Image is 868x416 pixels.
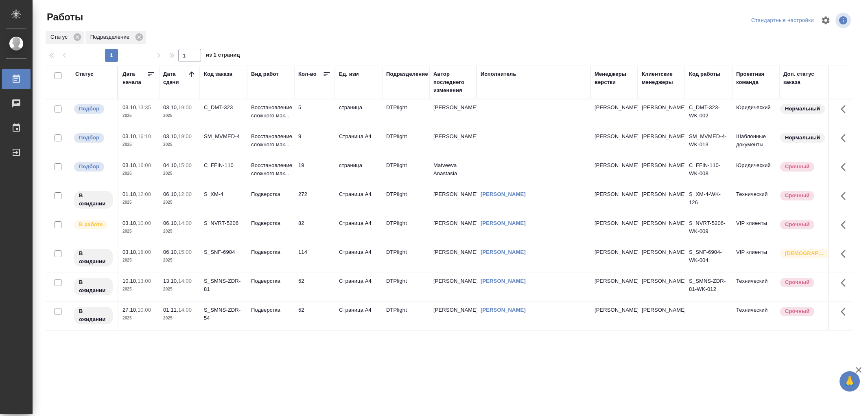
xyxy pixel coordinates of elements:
[163,169,196,178] p: 2025
[73,103,114,114] div: Можно подбирать исполнителей
[50,33,70,41] p: Статус
[178,162,192,168] p: 15:00
[429,302,477,330] td: [PERSON_NAME]
[429,99,477,128] td: [PERSON_NAME]
[749,14,816,27] div: split button
[122,198,155,207] p: 2025
[429,128,477,157] td: [PERSON_NAME]
[595,190,634,198] p: [PERSON_NAME]
[836,244,855,264] button: Здесь прячутся важные кнопки
[335,273,382,302] td: Страница А4
[90,33,132,41] p: Подразделение
[685,186,732,215] td: S_XM-4-WK-126
[836,157,855,177] button: Здесь прячутся важные кнопки
[73,161,114,172] div: Можно подбирать исполнителей
[685,244,732,273] td: S_SNF-6904-WK-004
[163,314,196,322] p: 2025
[163,307,178,313] p: 01.11,
[335,157,382,186] td: страница
[204,306,243,322] div: S_SMNS-ZDR-54
[429,215,477,244] td: [PERSON_NAME]
[138,104,151,110] p: 13:35
[595,103,634,112] p: [PERSON_NAME]
[79,105,99,113] p: Подбор
[204,132,243,141] div: SM_MVMED-4
[386,70,428,78] div: Подразделение
[836,186,855,206] button: Здесь прячутся важные кнопки
[163,191,178,197] p: 06.10,
[382,215,429,244] td: DTPlight
[178,307,192,313] p: 14:00
[785,134,820,142] p: Нормальный
[122,285,155,293] p: 2025
[481,70,516,78] div: Исполнитель
[595,132,634,141] p: [PERSON_NAME]
[122,249,138,255] p: 03.10,
[122,104,138,110] p: 03.10,
[45,11,83,24] span: Работы
[339,70,359,78] div: Ед. изм
[685,99,732,128] td: C_DMT-323-WK-002
[163,256,196,264] p: 2025
[163,278,178,284] p: 13.10,
[732,244,779,273] td: VIP клиенты
[429,273,477,302] td: [PERSON_NAME]
[638,302,685,330] td: [PERSON_NAME]
[163,104,178,110] p: 03.10,
[79,278,108,295] p: В ожидании
[163,162,178,168] p: 04.10,
[294,99,335,128] td: 5
[251,190,290,198] p: Подверстка
[732,157,779,186] td: Юридический
[481,307,526,313] a: [PERSON_NAME]
[79,249,108,266] p: В ожидании
[178,278,192,284] p: 14:00
[836,302,855,321] button: Здесь прячутся важные кнопки
[138,278,151,284] p: 13:00
[843,373,857,390] span: 🙏
[429,244,477,273] td: [PERSON_NAME]
[138,191,151,197] p: 12:00
[732,99,779,128] td: Юридический
[481,220,526,226] a: [PERSON_NAME]
[595,219,634,227] p: [PERSON_NAME]
[689,70,720,78] div: Код работы
[178,104,192,110] p: 19:00
[138,133,151,139] p: 16:10
[251,306,290,314] p: Подверстка
[163,112,196,120] p: 2025
[835,13,853,28] span: Посмотреть информацию
[294,128,335,157] td: 9
[382,157,429,186] td: DTPlight
[335,128,382,157] td: Страница А4
[73,132,114,143] div: Можно подбирать исполнителей
[638,186,685,215] td: [PERSON_NAME]
[382,128,429,157] td: DTPlight
[595,306,634,314] p: [PERSON_NAME]
[46,31,84,44] div: Статус
[638,128,685,157] td: [PERSON_NAME]
[335,186,382,215] td: Страница А4
[836,99,855,119] button: Здесь прячутся важные кнопки
[79,191,108,208] p: В ожидании
[732,302,779,330] td: Технический
[732,273,779,302] td: Технический
[178,249,192,255] p: 15:00
[785,163,809,171] p: Срочный
[163,141,196,149] p: 2025
[638,215,685,244] td: [PERSON_NAME]
[382,186,429,215] td: DTPlight
[73,248,114,267] div: Исполнитель назначен, приступать к работе пока рано
[783,70,826,86] div: Доп. статус заказа
[163,220,178,226] p: 06.10,
[785,278,809,286] p: Срочный
[122,314,155,322] p: 2025
[204,161,243,169] div: C_FFIN-110
[163,133,178,139] p: 03.10,
[163,198,196,207] p: 2025
[382,244,429,273] td: DTPlight
[685,157,732,186] td: C_FFIN-110-WK-008
[73,277,114,296] div: Исполнитель назначен, приступать к работе пока рано
[294,186,335,215] td: 272
[335,244,382,273] td: Страница А4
